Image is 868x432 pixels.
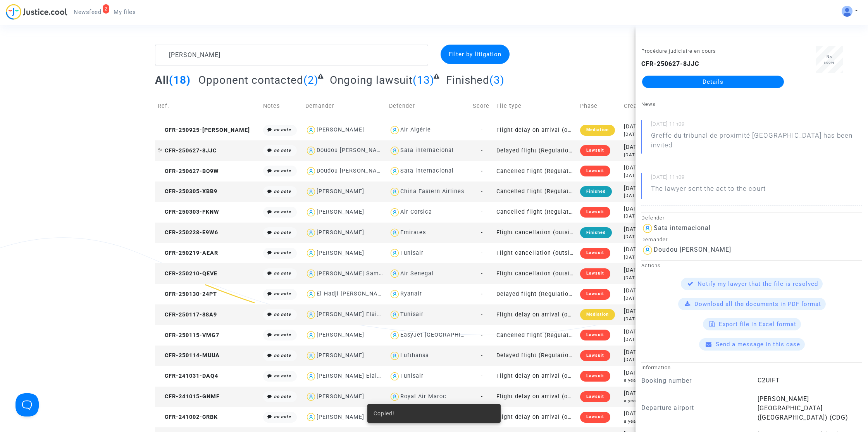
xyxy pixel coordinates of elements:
span: CFR-241015-GNMF [158,393,220,400]
span: Download all the documents in PDF format [694,301,821,308]
td: Cancelled flight (Regulation EC 261/2004) [494,161,577,181]
div: Mediation [580,309,615,320]
img: icon-user.svg [305,247,317,259]
span: CFR-250303-FKNW [158,209,219,215]
span: CFR-250925-[PERSON_NAME] [158,127,250,133]
img: icon-user.svg [305,124,317,136]
img: icon-user.svg [389,247,400,259]
div: [DATE] [624,336,658,343]
div: Lawsuit [580,166,610,176]
td: Delayed flight (Regulation EC 261/2004) [494,140,577,161]
div: [PERSON_NAME] Elaiba [317,311,384,318]
span: Newsfeed [74,9,101,16]
span: Send a message in this case [716,341,800,348]
div: [DATE] [624,266,658,275]
td: Delayed flight (Regulation EC 261/2004) [494,346,577,366]
i: no note [274,353,291,358]
small: Defender [641,215,665,221]
span: CFR-241002-CRBK [158,414,218,420]
div: Lawsuit [580,350,610,361]
span: My files [114,9,136,16]
span: - [481,209,483,215]
img: icon-user.svg [305,309,317,320]
i: no note [274,148,291,153]
div: Lawsuit [580,371,610,382]
div: Doudou [PERSON_NAME] [317,168,387,174]
td: Delayed flight (Regulation EC 261/2004) [494,284,577,304]
img: icon-user.svg [389,309,400,320]
i: no note [274,373,291,378]
span: Export file in Excel format [719,321,796,328]
td: Ref. [155,92,260,120]
span: - [481,352,483,359]
i: no note [274,291,291,296]
img: icon-user.svg [389,227,400,238]
span: - [481,147,483,154]
div: a year ago [624,418,658,425]
div: Emirates [400,229,426,236]
div: [DATE] [624,184,658,193]
div: El Hadji [PERSON_NAME] [317,290,388,297]
img: icon-user.svg [641,244,654,256]
i: no note [274,127,291,132]
img: icon-user.svg [305,145,317,156]
td: Defender [386,92,470,120]
div: [PERSON_NAME] [317,229,364,236]
img: ALV-UjV5hOg1DK_6VpdGyI3GiCsbYcKFqGYcyigr7taMTixGzq57m2O-mEoJuuWBlO_HCk8JQ1zztKhP13phCubDFpGEbboIp... [842,6,852,17]
img: icon-user.svg [305,227,317,238]
div: [DATE] [624,254,658,261]
div: [PERSON_NAME] [317,188,364,195]
div: EasyJet [GEOGRAPHIC_DATA] [400,332,484,338]
img: icon-user.svg [305,330,317,341]
div: Lufthansa [400,352,429,359]
img: icon-user.svg [305,350,317,361]
div: [DATE] [624,225,658,234]
div: [DATE] [624,192,658,199]
span: No score [824,55,835,64]
i: no note [274,414,291,419]
td: File type [494,92,577,120]
a: My files [107,6,142,18]
div: [DATE] [624,389,658,398]
img: icon-user.svg [305,391,317,403]
span: Opponent contacted [198,74,303,86]
div: Royal Air Maroc [400,393,446,400]
div: Air Corsica [400,209,432,215]
span: CFR-250114-MUUA [158,352,220,359]
img: icon-user.svg [305,371,317,382]
span: - [481,188,483,195]
div: Tunisair [400,373,424,379]
div: Air Senegal [400,270,434,277]
div: [DATE] [624,287,658,295]
span: - [481,229,483,236]
span: (3) [489,74,505,86]
small: Procédure judiciaire en cours [641,48,716,54]
i: no note [274,189,291,194]
div: a year ago [624,377,658,384]
i: no note [274,250,291,255]
i: no note [274,394,291,399]
div: [PERSON_NAME] [317,393,364,400]
img: icon-user.svg [305,289,317,300]
div: [DATE] [624,123,658,131]
img: icon-user.svg [305,411,317,423]
p: Greffe du tribunal de proximité [GEOGRAPHIC_DATA] has been invited [651,131,862,154]
div: China Eastern Airlines [400,188,464,195]
div: 2 [103,4,110,14]
div: [DATE] [624,328,658,336]
td: Demander [303,92,386,120]
img: icon-user.svg [389,371,400,382]
img: jc-logo.svg [6,4,67,20]
div: Lawsuit [580,145,610,156]
small: Information [641,365,671,370]
i: no note [274,312,291,317]
i: no note [274,168,291,173]
span: [PERSON_NAME][GEOGRAPHIC_DATA] ([GEOGRAPHIC_DATA]) (CDG) [758,395,848,421]
i: no note [274,271,291,276]
a: 2Newsfeed [67,6,107,18]
div: [DATE] [624,295,658,302]
td: Flight delay on arrival (outside of EU - Montreal Convention) [494,304,577,325]
span: - [481,270,483,277]
img: icon-user.svg [389,166,400,177]
div: [DATE] [624,131,658,138]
